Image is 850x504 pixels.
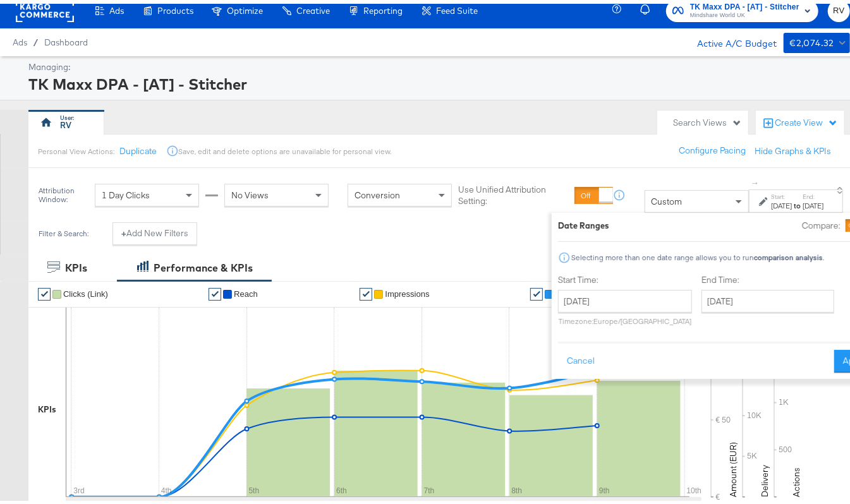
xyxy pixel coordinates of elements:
[558,270,692,282] label: Start Time:
[28,57,847,69] div: Managing:
[458,180,569,203] label: Use Unified Attribution Setting:
[750,177,762,182] span: ↑
[102,186,150,197] span: 1 Day Clicks
[38,400,56,412] div: KPIs
[791,464,802,493] text: Actions
[436,2,478,12] span: Feed Suite
[558,346,604,369] button: Cancel
[63,285,108,295] span: Clicks (Link)
[112,219,197,241] button: +Add New Filters
[38,225,89,234] div: Filter & Search:
[385,285,429,295] span: Impressions
[792,197,803,207] strong: to
[803,189,823,197] label: End:
[670,136,755,159] button: Configure Pacing
[701,270,839,282] label: End Time:
[558,313,692,322] p: Timezone: Europe/[GEOGRAPHIC_DATA]
[684,29,777,48] div: Active A/C Budget
[790,32,835,47] div: €2,074.32
[363,2,403,12] span: Reporting
[38,183,88,200] div: Attribution Window:
[44,33,88,44] a: Dashboard
[759,461,770,493] text: Delivery
[771,189,792,197] label: Start:
[179,143,392,153] div: Save, edit and delete options are unavailable for personal view.
[13,33,27,44] span: Ads
[673,113,742,125] div: Search Views
[109,2,124,12] span: Ads
[227,2,263,12] span: Optimize
[690,7,799,17] span: Mindshare World UK
[355,186,400,197] span: Conversion
[154,257,253,272] div: Performance & KPIs
[771,197,792,207] div: [DATE]
[530,284,543,297] a: ✔
[234,285,258,295] span: Reach
[360,284,372,297] a: ✔
[802,216,841,228] label: Compare:
[65,257,87,272] div: KPIs
[119,141,157,153] button: Duplicate
[755,141,831,153] button: Hide Graphs & KPIs
[296,2,330,12] span: Creative
[571,249,825,258] div: Selecting more than one date range allows you to run .
[209,284,221,297] a: ✔
[38,284,51,297] a: ✔
[784,29,850,49] button: €2,074.32
[652,192,683,203] span: Custom
[27,33,44,44] span: /
[803,197,823,207] div: [DATE]
[61,116,72,128] div: RV
[727,438,739,493] text: Amount (EUR)
[231,186,269,197] span: No Views
[157,2,193,12] span: Products
[38,143,114,153] div: Personal View Actions:
[775,113,838,126] div: Create View
[754,249,823,258] strong: comparison analysis
[558,216,609,228] div: Date Ranges
[28,69,847,91] div: TK Maxx DPA - [AT] - Stitcher
[121,224,126,236] strong: +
